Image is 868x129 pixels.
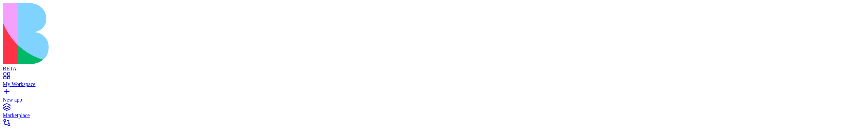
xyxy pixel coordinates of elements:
[3,75,865,87] a: My Workspace
[3,66,865,72] div: BETA
[3,112,865,119] div: Marketplace
[3,97,865,103] div: New app
[3,81,865,87] div: My Workspace
[3,91,865,103] a: New app
[3,106,865,119] a: Marketplace
[3,3,275,64] img: logo
[3,60,865,72] a: BETA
